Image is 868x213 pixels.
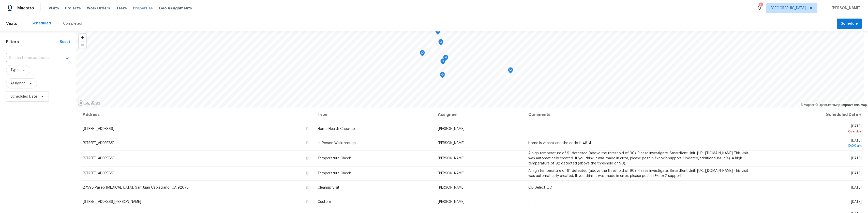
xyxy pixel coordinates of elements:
[851,157,862,160] span: [DATE]
[528,141,591,145] span: Home is vacant and the code is 4814
[159,6,192,11] span: Geo Assignments
[851,186,862,189] span: [DATE]
[443,55,448,63] div: Map marker
[305,185,309,190] button: Copy Address
[305,156,309,160] button: Copy Address
[528,200,530,204] span: -
[771,6,806,11] span: [GEOGRAPHIC_DATA]
[524,108,758,122] th: Comments
[759,3,762,8] div: 6
[83,127,114,131] span: [STREET_ADDRESS]
[10,94,37,99] span: Scheduled Date
[318,127,355,131] span: Home Health Checkup
[6,18,17,29] span: Visits
[762,139,862,148] span: [DATE]
[528,151,748,165] span: A high temperature of 91 detected (above the threshold of 90). Please investigate. SmartRent Unit...
[528,169,748,178] span: A high temperature of 91 detected (above the threshold of 90). Please investigate. SmartRent Unit...
[841,21,858,27] span: Schedule
[133,6,153,11] span: Properties
[318,141,356,145] span: In-Person Walkthrough
[420,50,425,58] div: Map marker
[815,103,840,107] a: OpenStreetMap
[440,58,445,66] div: Map marker
[63,21,82,26] div: Completed
[83,157,114,160] span: [STREET_ADDRESS]
[83,172,114,175] span: [STREET_ADDRESS]
[78,100,100,106] a: Mapbox homepage
[438,157,465,160] span: [PERSON_NAME]
[305,126,309,131] button: Copy Address
[837,19,862,29] button: Schedule
[17,6,34,11] span: Maestro
[76,31,864,108] canvas: Map
[305,141,309,145] button: Copy Address
[438,39,443,47] div: Map marker
[83,141,114,145] span: [STREET_ADDRESS]
[79,41,86,49] span: Zoom out
[762,129,862,134] div: Overdue
[851,200,862,204] span: [DATE]
[6,54,56,62] input: Search for an address...
[851,172,862,175] span: [DATE]
[758,108,862,122] th: Scheduled Date ↑
[6,39,60,44] h1: Filters
[10,81,25,86] span: Assignee
[434,108,524,122] th: Assignee
[79,41,86,49] button: Zoom out
[318,186,339,189] span: Cleanup Visit
[87,6,110,11] span: Work Orders
[438,200,465,204] span: [PERSON_NAME]
[65,6,81,11] span: Projects
[318,172,351,175] span: Temperature Check
[313,108,434,122] th: Type
[528,127,530,131] span: -
[49,6,59,11] span: Visits
[116,6,127,10] span: Tasks
[830,6,860,11] span: [PERSON_NAME]
[508,67,513,75] div: Map marker
[32,21,51,26] div: Scheduled
[440,72,445,80] div: Map marker
[438,127,465,131] span: [PERSON_NAME]
[83,200,141,204] span: [STREET_ADDRESS][PERSON_NAME]
[762,143,862,148] div: 10:00 am
[435,28,440,36] div: Map marker
[305,199,309,204] button: Copy Address
[801,103,815,107] a: Mapbox
[842,103,867,107] a: Improve this map
[82,108,313,122] th: Address
[528,186,552,189] span: OD Select QC
[438,186,465,189] span: [PERSON_NAME]
[305,171,309,175] button: Copy Address
[438,172,465,175] span: [PERSON_NAME]
[438,141,465,145] span: [PERSON_NAME]
[60,39,70,44] div: Reset
[79,34,86,41] button: Zoom in
[64,55,71,62] button: Open
[318,157,351,160] span: Temperature Check
[10,68,19,73] span: Type
[762,125,862,134] span: [DATE]
[318,200,331,204] span: Custom
[83,186,189,189] span: 27598 Paseo [MEDICAL_DATA], San Juan Capistrano, CA 92675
